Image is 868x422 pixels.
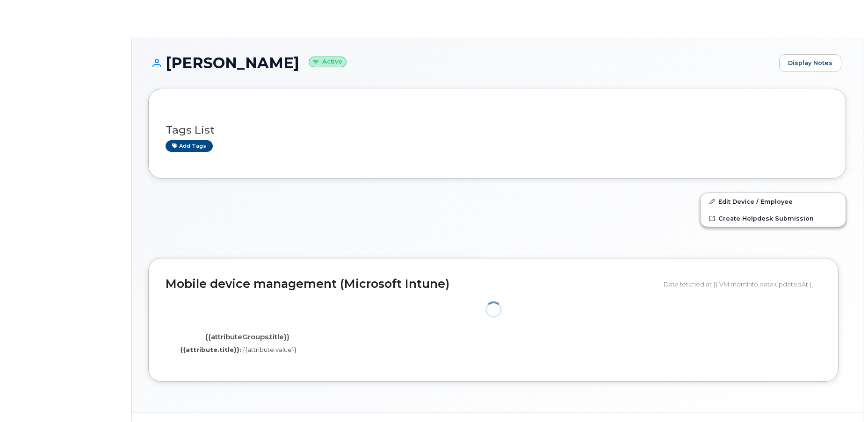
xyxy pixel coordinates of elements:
[148,55,774,71] h1: [PERSON_NAME]
[779,54,841,72] a: Display Notes
[309,57,347,67] small: Active
[664,275,821,293] div: Data fetched at {{ VM.mdmInfo.data.updatedAt }}
[166,278,657,291] h2: Mobile device management (Microsoft Intune)
[701,193,846,210] a: Edit Device / Employee
[173,333,323,341] h4: {{attributeGroups.title}}
[180,345,241,354] label: {{attribute.title}}:
[166,140,213,152] a: Add tags
[243,346,297,353] span: {{attribute.value}}
[701,210,846,227] a: Create Helpdesk Submission
[166,124,829,136] h3: Tags List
